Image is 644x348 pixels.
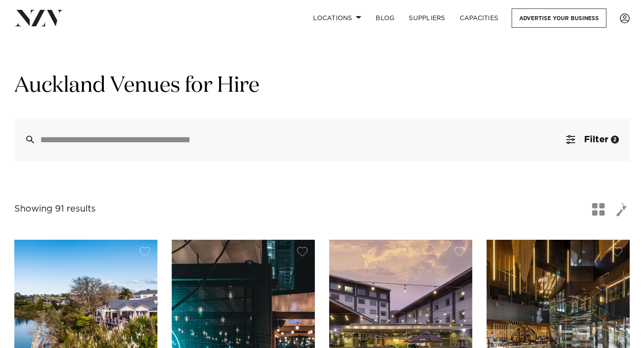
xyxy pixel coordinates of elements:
span: Filter [584,135,608,144]
a: SUPPLIERS [402,8,452,28]
a: BLOG [369,8,402,28]
h1: Auckland Venues for Hire [14,72,630,100]
div: 2 [611,136,619,144]
div: Showing 91 results [14,202,96,216]
a: Capacities [453,8,506,28]
button: Filter2 [555,118,630,161]
a: Locations [306,8,369,28]
img: nzv-logo.png [14,10,63,26]
a: Advertise your business [512,8,606,28]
